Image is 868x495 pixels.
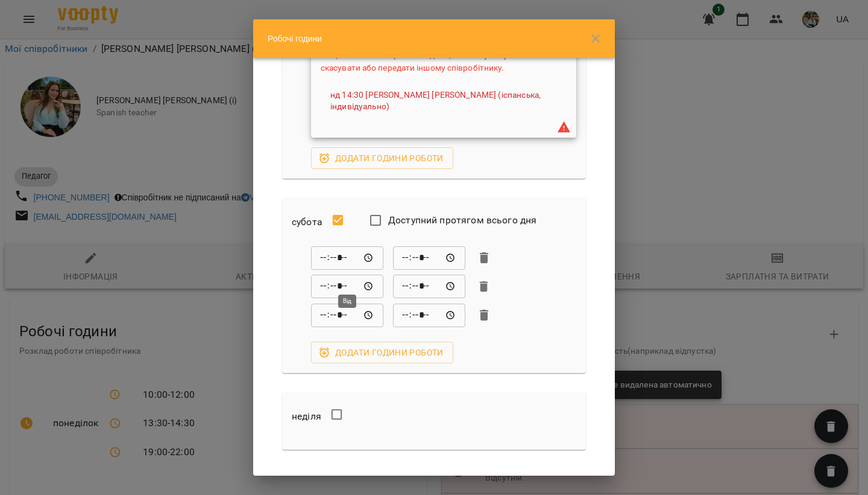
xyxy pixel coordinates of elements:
span: Додати години роботи [321,151,444,165]
button: Видалити [475,278,493,296]
button: Додати години роботи [311,342,453,363]
h6: неділя [292,408,321,425]
div: До [393,303,465,327]
div: До [393,275,465,299]
button: Додати години роботи [311,147,453,169]
span: Додати години роботи [321,345,444,360]
button: Видалити [475,306,493,324]
div: Від [311,275,383,299]
div: До [393,246,465,270]
div: Робочі години [253,19,615,58]
a: нд 14:30 [PERSON_NAME] [PERSON_NAME] (іспанська, індивідуально) [330,89,557,113]
button: Видалити [475,249,493,267]
div: Від [311,246,383,270]
h6: субота [292,214,322,231]
span: Доступний протягом всього дня [388,213,536,228]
